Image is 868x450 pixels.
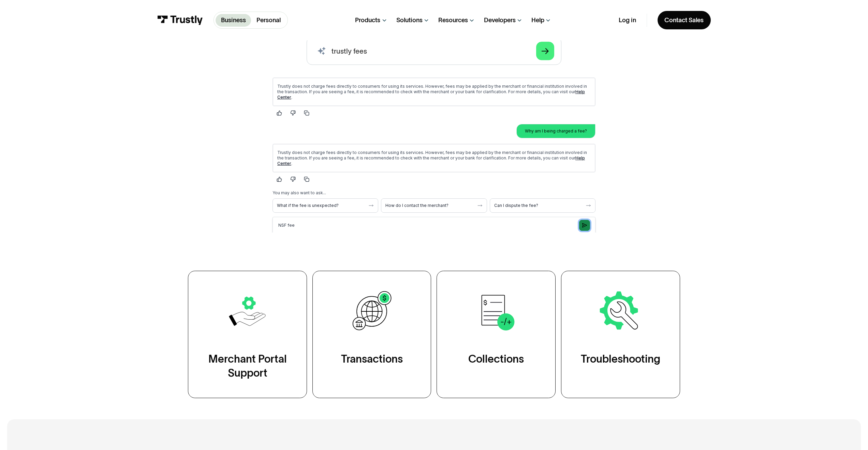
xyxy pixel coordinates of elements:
[307,37,561,65] form: Search
[484,16,516,24] div: Developers
[10,17,318,28] a: Help Center
[307,37,561,65] input: search
[118,131,207,136] span: How do I contact the merchant?
[10,12,324,28] p: Trustly does not charge fees directly to consumers for using its services. However, fees may be a...
[10,131,99,136] span: What if the fee is unexpected?
[468,352,524,366] div: Collections
[5,145,328,162] input: Question box
[157,15,203,25] img: Trustly Logo
[206,352,289,380] div: Merchant Portal Support
[227,131,316,136] span: Can I dispute the fee?
[256,16,281,25] p: Personal
[258,56,320,62] p: Why am I being charged a fee?
[216,14,251,27] a: Business
[10,83,318,94] a: Help Center
[664,16,704,24] div: Contact Sales
[396,16,423,24] div: Solutions
[251,14,286,27] a: Personal
[438,16,468,24] div: Resources
[581,352,660,366] div: Troubleshooting
[437,271,556,398] a: Collections
[312,148,323,159] button: Submit question
[341,352,403,366] div: Transactions
[188,271,307,398] a: Merchant Portal Support
[658,11,711,29] a: Contact Sales
[355,16,380,24] div: Products
[561,271,680,398] a: Troubleshooting
[312,271,431,398] a: Transactions
[531,16,544,24] div: Help
[221,16,246,25] p: Business
[10,78,324,94] p: Trustly does not charge fees directly to consumers for using its services. However, fees may be a...
[5,118,328,124] div: You may also want to ask...
[619,16,636,24] a: Log in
